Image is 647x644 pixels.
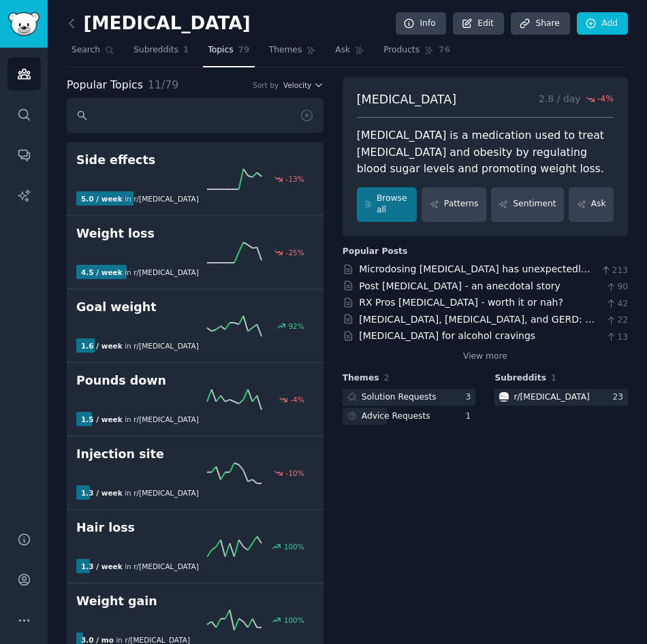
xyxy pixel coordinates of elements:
span: Popular Topics [67,77,143,94]
div: 3 [466,391,476,404]
div: -13 % [286,174,304,184]
div: in [76,191,204,206]
span: 22 [605,315,628,327]
h2: Goal weight [76,299,314,316]
a: Post [MEDICAL_DATA] - an anecdotal story [359,280,561,291]
span: 1 [551,373,556,383]
a: Pounds down-4%1.5 / weekin r/[MEDICAL_DATA] [67,363,323,436]
span: r/ [MEDICAL_DATA] [133,195,199,203]
div: 100 % [284,542,304,551]
span: [MEDICAL_DATA] [357,91,456,108]
div: [MEDICAL_DATA] is a medication used to treat [MEDICAL_DATA] and obesity by regulating blood sugar... [357,127,614,178]
span: -4 % [597,93,614,106]
span: 79 [238,44,250,57]
div: in [76,559,204,573]
b: 4.5 / week [81,268,123,276]
span: Search [72,44,100,57]
div: 1 [466,410,476,423]
span: 213 [600,265,628,277]
img: Semaglutide [499,392,509,402]
a: Subreddits1 [129,39,193,67]
span: Ask [335,44,350,57]
div: -25 % [286,248,304,257]
a: Advice Requests1 [343,408,476,425]
b: 1.5 / week [81,415,123,423]
a: Ask [569,187,614,222]
a: Solution Requests3 [343,389,476,406]
span: r/ [MEDICAL_DATA] [133,562,199,570]
div: r/ [MEDICAL_DATA] [514,391,590,404]
span: Velocity [283,80,311,90]
span: r/ [MEDICAL_DATA] [125,636,190,644]
a: Ask [330,39,369,67]
span: Products [383,44,420,57]
span: Themes [269,44,302,57]
span: Subreddits [133,44,178,57]
div: 92 % [288,321,304,331]
h2: Side effects [76,152,314,169]
a: Semaglutider/[MEDICAL_DATA]23 [494,389,628,406]
b: 3.0 / mo [81,636,114,644]
div: -10 % [286,468,304,478]
span: 13 [605,332,628,344]
input: Search topics [67,98,323,133]
div: in [76,412,204,426]
span: 11 / 79 [148,78,178,91]
h2: Weight gain [76,593,314,610]
h2: Weight loss [76,225,314,242]
a: RX Pros [MEDICAL_DATA] - worth it or nah? [359,297,563,308]
button: Velocity [283,80,323,90]
a: Info [396,12,446,35]
a: Search [67,39,119,67]
a: Themes [264,39,321,67]
a: [MEDICAL_DATA] for alcohol cravings [359,330,535,341]
div: in [76,338,204,353]
div: in [76,265,204,279]
div: Popular Posts [343,246,408,258]
b: 1.3 / week [81,562,123,570]
a: Share [511,12,569,35]
div: Sort by [253,80,279,90]
a: Hair loss100%1.3 / weekin r/[MEDICAL_DATA] [67,510,323,583]
span: 1 [183,44,189,57]
div: in [76,485,204,500]
div: Solution Requests [362,391,437,404]
span: 90 [605,281,628,293]
h2: [MEDICAL_DATA] [67,13,251,35]
a: Microdosing [MEDICAL_DATA] has unexpectedly improved my mental health. [359,263,590,289]
span: 2 [383,373,389,383]
a: Products76 [379,39,455,67]
b: 1.3 / week [81,489,123,497]
a: Weight loss-25%4.5 / weekin r/[MEDICAL_DATA] [67,216,323,289]
span: 42 [605,298,628,310]
span: Themes [343,372,379,385]
b: 1.6 / week [81,342,123,350]
a: Goal weight92%1.6 / weekin r/[MEDICAL_DATA] [67,289,323,363]
a: [MEDICAL_DATA], [MEDICAL_DATA], and GERD: Oh my. [359,314,599,339]
span: 76 [439,44,450,57]
a: Side effects-13%5.0 / weekin r/[MEDICAL_DATA] [67,142,323,216]
a: Injection site-10%1.3 / weekin r/[MEDICAL_DATA] [67,436,323,510]
span: r/ [MEDICAL_DATA] [133,489,199,497]
span: r/ [MEDICAL_DATA] [133,342,199,350]
span: r/ [MEDICAL_DATA] [133,268,199,276]
a: View more [463,351,507,363]
span: Subreddits [494,372,546,385]
span: r/ [MEDICAL_DATA] [133,415,199,423]
span: Topics [208,44,233,57]
p: 2.8 / day [539,91,614,108]
h2: Hair loss [76,519,314,536]
a: Browse all [357,187,417,222]
a: Sentiment [491,187,564,222]
h2: Pounds down [76,372,314,389]
div: 100 % [284,615,304,625]
div: Advice Requests [362,410,430,423]
h2: Injection site [76,446,314,463]
img: GummySearch logo [8,12,40,36]
a: Patterns [422,187,486,222]
a: Add [577,12,628,35]
div: 23 [612,391,628,404]
a: Edit [453,12,504,35]
a: Topics79 [203,39,254,67]
b: 5.0 / week [81,195,123,203]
